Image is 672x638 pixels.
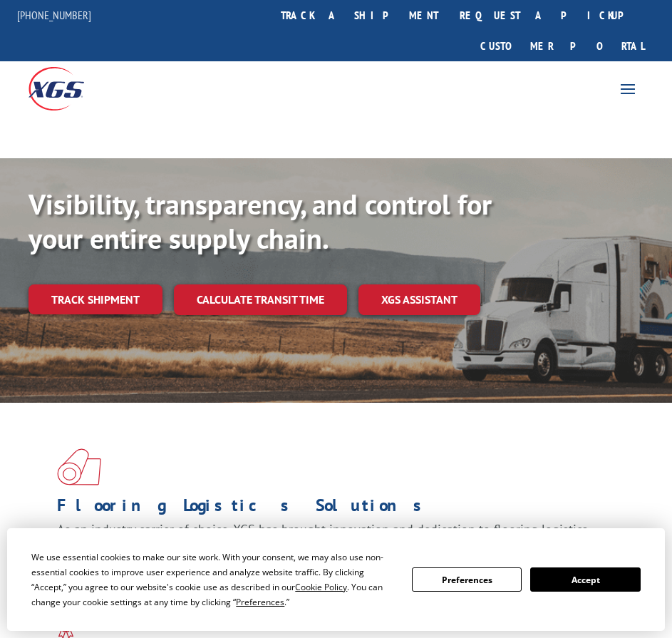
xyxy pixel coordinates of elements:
img: xgs-icon-total-supply-chain-intelligence-red [57,448,101,485]
a: Track shipment [29,284,162,314]
span: Cookie Policy [295,581,347,593]
span: As an industry carrier of choice, XGS has brought innovation and dedication to flooring logistics... [57,521,588,555]
button: Preferences [412,567,522,592]
a: [PHONE_NUMBER] [17,8,91,22]
span: Preferences [236,596,284,608]
a: Customer Portal [470,31,655,61]
div: Cookie Consent Prompt [7,528,665,631]
a: XGS ASSISTANT [358,284,480,315]
b: Visibility, transparency, and control for your entire supply chain. [29,185,492,257]
button: Accept [530,567,640,592]
h1: Flooring Logistics Solutions [57,497,604,521]
a: Calculate transit time [174,284,347,315]
div: We use essential cookies to make our site work. With your consent, we may also use non-essential ... [31,550,395,609]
